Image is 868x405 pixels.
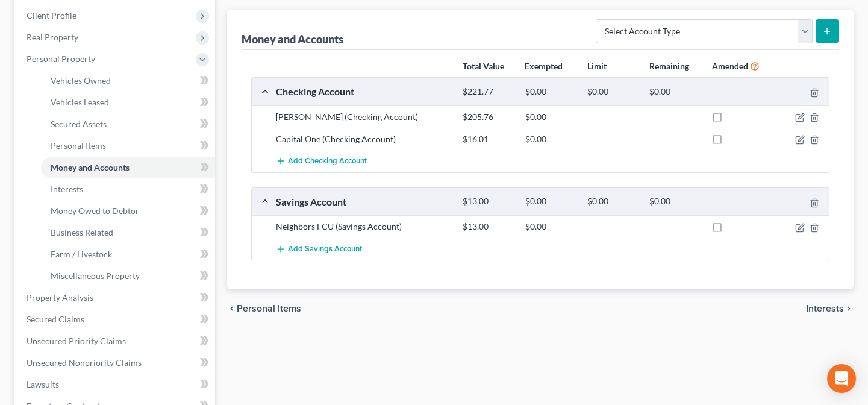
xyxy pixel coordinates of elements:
[806,304,854,313] button: Interests chevron_right
[27,32,78,42] span: Real Property
[27,314,84,324] span: Secured Claims
[51,271,140,281] span: Miscellaneous Property
[51,119,107,129] span: Secured Assets
[51,97,109,107] span: Vehicles Leased
[51,249,112,259] span: Farm / Livestock
[270,221,457,233] div: Neighbors FCU (Savings Account)
[41,157,215,178] a: Money and Accounts
[41,70,215,92] a: Vehicles Owned
[827,364,856,393] div: Open Intercom Messenger
[457,196,519,207] div: $13.00
[51,227,113,237] span: Business Related
[227,304,237,313] i: chevron_left
[27,357,142,368] span: Unsecured Nonpriority Claims
[41,178,215,200] a: Interests
[17,352,215,374] a: Unsecured Nonpriority Claims
[41,113,215,135] a: Secured Assets
[519,196,581,207] div: $0.00
[806,304,844,313] span: Interests
[587,61,607,71] strong: Limit
[27,336,126,346] span: Unsecured Priority Claims
[525,61,563,71] strong: Exempted
[270,195,457,208] div: Savings Account
[519,86,581,98] div: $0.00
[288,244,362,254] span: Add Savings Account
[237,304,301,313] span: Personal Items
[519,133,581,145] div: $0.00
[27,54,95,64] span: Personal Property
[270,111,457,123] div: [PERSON_NAME] (Checking Account)
[27,379,59,389] span: Lawsuits
[649,61,689,71] strong: Remaining
[276,237,362,260] button: Add Savings Account
[457,221,519,233] div: $13.00
[519,221,581,233] div: $0.00
[288,157,367,166] span: Add Checking Account
[41,200,215,222] a: Money Owed to Debtor
[27,10,76,20] span: Client Profile
[581,196,643,207] div: $0.00
[457,133,519,145] div: $16.01
[17,309,215,330] a: Secured Claims
[41,265,215,287] a: Miscellaneous Property
[463,61,504,71] strong: Total Value
[17,287,215,309] a: Property Analysis
[41,222,215,243] a: Business Related
[17,374,215,395] a: Lawsuits
[17,330,215,352] a: Unsecured Priority Claims
[51,140,106,151] span: Personal Items
[242,32,343,46] div: Money and Accounts
[51,206,139,216] span: Money Owed to Debtor
[712,61,748,71] strong: Amended
[227,304,301,313] button: chevron_left Personal Items
[51,184,83,194] span: Interests
[51,162,130,172] span: Money and Accounts
[276,150,367,172] button: Add Checking Account
[270,133,457,145] div: Capital One (Checking Account)
[41,92,215,113] a: Vehicles Leased
[643,196,705,207] div: $0.00
[27,292,93,303] span: Property Analysis
[457,86,519,98] div: $221.77
[457,111,519,123] div: $205.76
[581,86,643,98] div: $0.00
[643,86,705,98] div: $0.00
[844,304,854,313] i: chevron_right
[41,243,215,265] a: Farm / Livestock
[41,135,215,157] a: Personal Items
[519,111,581,123] div: $0.00
[270,85,457,98] div: Checking Account
[51,75,111,86] span: Vehicles Owned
